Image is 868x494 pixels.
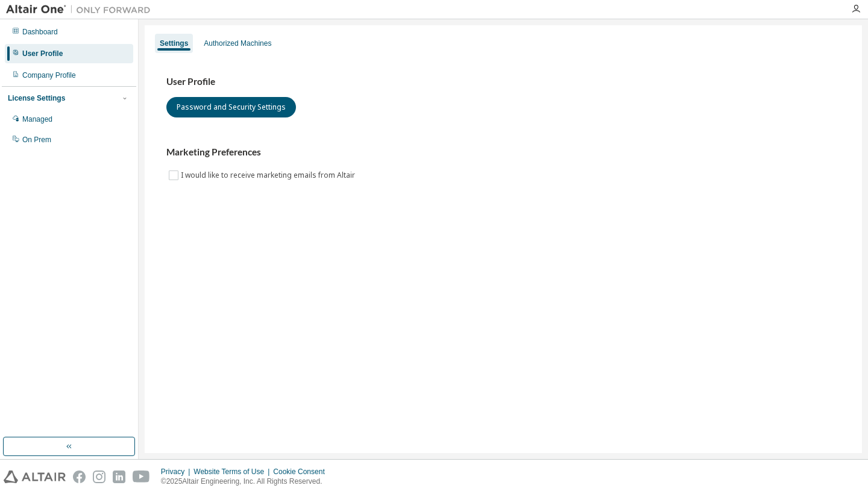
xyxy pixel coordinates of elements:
[133,471,150,483] img: youtube.svg
[166,97,296,117] button: Password and Security Settings
[22,49,63,58] div: User Profile
[113,471,125,483] img: linkedin.svg
[22,27,58,37] div: Dashboard
[166,76,840,88] h3: User Profile
[73,471,86,483] img: facebook.svg
[160,39,188,48] div: Settings
[4,471,66,483] img: altair_logo.svg
[273,467,332,477] div: Cookie Consent
[161,467,193,477] div: Privacy
[6,4,157,16] img: Altair One
[93,471,105,483] img: instagram.svg
[8,93,65,103] div: License Settings
[22,135,51,145] div: On Prem
[22,70,76,80] div: Company Profile
[166,146,840,158] h3: Marketing Preferences
[204,39,271,48] div: Authorized Machines
[193,467,273,477] div: Website Terms of Use
[181,168,357,183] label: I would like to receive marketing emails from Altair
[161,477,332,487] p: © 2025 Altair Engineering, Inc. All Rights Reserved.
[22,114,52,124] div: Managed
